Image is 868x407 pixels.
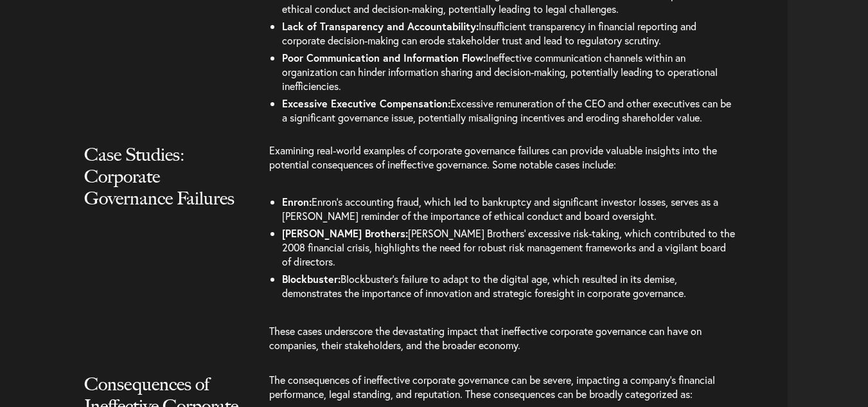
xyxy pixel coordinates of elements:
b: [PERSON_NAME] Brothers: [282,226,408,240]
h2: Case Studies: Corporate Governance Failures [84,143,242,235]
span: Examining real-world examples of corporate governance failures can provide valuable insights into... [269,143,717,171]
span: Insufficient transparency in financial reporting and corporate decision-making can erode stakehol... [282,19,696,47]
span: The consequences of ineffective corporate governance can be severe, impacting a company’s financi... [269,373,715,401]
span: Enron’s accounting fraud, which led to bankruptcy and significant investor losses, serves as a [P... [282,195,718,222]
b: Poor Communication and Information Flow: [282,51,486,64]
span: Excessive remuneration of the CEO and other executives can be a significant governance issue, pot... [282,96,731,124]
b: Excessive Executive Compensation: [282,96,450,110]
span: These cases underscore the devastating impact that ineffective corporate governance can have on c... [269,324,702,352]
span: [PERSON_NAME] Brothers’ excessive risk-taking, which contributed to the 2008 financial crisis, hi... [282,226,735,268]
span: Blockbuster’s failure to adapt to the digital age, which resulted in its demise, demonstrates the... [282,272,686,300]
b: Blockbuster: [282,272,341,285]
b: Enron: [282,195,312,208]
span: Ineffective communication channels within an organization can hinder information sharing and deci... [282,51,718,93]
b: Lack of Transparency and Accountability: [282,19,479,33]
